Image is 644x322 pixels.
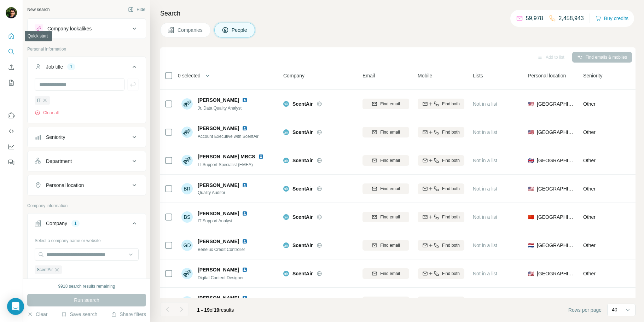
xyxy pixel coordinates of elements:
span: Account Executive with ScentAir [198,134,259,139]
span: [PERSON_NAME] [198,238,239,245]
img: LinkedIn logo [242,295,248,301]
span: Rows per page [568,306,602,314]
span: Seniority [583,72,602,79]
button: Find both [418,99,464,109]
img: Logo of ScentAir [283,214,289,220]
button: Share filters [111,311,146,318]
button: Dashboard [6,140,17,153]
span: Personal location [528,72,566,79]
span: Find email [380,270,400,277]
span: [PERSON_NAME] [198,266,239,273]
p: 40 [612,306,617,313]
img: Avatar [181,155,193,166]
span: [GEOGRAPHIC_DATA] [537,270,575,277]
span: Other [583,129,596,135]
div: BR [181,183,193,194]
span: Find both [442,270,460,277]
button: Find email [362,240,409,251]
button: Find email [362,99,409,109]
p: 59,978 [526,14,543,23]
div: 1 [71,220,80,227]
img: Logo of ScentAir [283,186,289,192]
span: Other [583,101,596,107]
button: Find email [362,183,409,194]
div: 9918 search results remaining [58,283,115,289]
button: Personal location [28,177,146,194]
button: Buy credits [596,13,628,23]
span: ScentAir [292,270,313,277]
button: Find email [362,127,409,137]
p: Company information [27,203,146,209]
span: Find both [442,186,460,192]
span: Jr. Data Quality Analyst [198,106,242,111]
div: Company [46,220,67,227]
span: Lists [473,72,483,79]
span: 19 [214,307,220,313]
span: [PERSON_NAME] [198,182,239,189]
img: Avatar [181,98,193,110]
span: People [232,27,248,34]
div: Job title [46,63,63,70]
div: Select a company name or website [35,235,139,244]
span: Not in a list [473,271,497,276]
img: Avatar [6,7,17,18]
button: Company1 [28,215,146,235]
img: Logo of ScentAir [283,129,289,135]
span: 🇺🇸 [528,270,534,277]
span: Not in a list [473,186,497,192]
span: 🇺🇸 [528,100,534,107]
span: Find both [442,214,460,220]
button: Search [6,45,17,58]
span: Quality Auditor [198,189,256,196]
span: [PERSON_NAME] [198,96,239,104]
span: results [197,307,234,313]
span: 0 selected [178,72,201,79]
span: Benelux Credit Controller [198,247,245,252]
button: Find both [418,127,464,137]
div: BS [181,211,193,223]
p: 2,458,943 [559,14,584,23]
button: My lists [6,76,17,89]
span: [GEOGRAPHIC_DATA] [537,100,575,107]
button: Department [28,153,146,170]
span: [PERSON_NAME] MBCS [198,154,255,159]
button: Find both [418,155,464,166]
span: Not in a list [473,101,497,107]
button: Job title1 [28,58,146,78]
img: Avatar [181,296,193,308]
button: Find both [418,240,464,251]
span: [GEOGRAPHIC_DATA] [537,129,575,136]
img: Logo of ScentAir [283,101,289,107]
span: 🇨🇳 [528,213,534,221]
div: Personal location [46,182,84,189]
span: 🇺🇸 [528,129,534,136]
img: Logo of ScentAir [283,158,289,163]
span: IT Support Specialist (EMEA) [198,162,253,167]
button: Find email [362,155,409,166]
span: Find both [442,101,460,107]
button: Hide [123,4,150,15]
img: Logo of ScentAir [283,242,289,248]
span: Other [583,158,596,163]
button: Use Surfe API [6,125,17,137]
button: Find both [418,212,464,222]
div: Seniority [46,134,65,141]
span: [PERSON_NAME] [198,294,239,301]
span: Other [583,214,596,220]
span: Find email [380,129,400,135]
span: Find both [442,129,460,135]
span: Find email [380,242,400,248]
span: [GEOGRAPHIC_DATA] [537,157,575,164]
span: Mobile [418,72,432,79]
span: ScentAir [292,100,313,107]
div: Open Intercom Messenger [7,298,24,315]
span: Find email [380,101,400,107]
span: ScentAir [37,267,53,273]
img: Avatar [181,268,193,279]
span: 🇬🇧 [528,157,534,164]
span: 🇺🇸 [528,185,534,192]
span: ScentAir [292,157,313,164]
img: LinkedIn logo [258,154,264,159]
button: Find both [418,297,464,307]
img: LinkedIn logo [242,97,248,103]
